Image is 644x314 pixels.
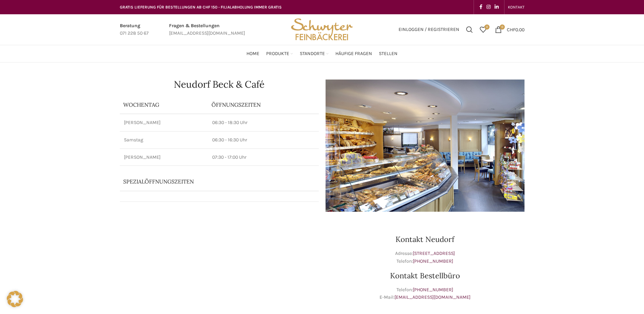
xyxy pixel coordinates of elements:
a: Suchen [463,23,476,36]
p: Adresse: Telefon: [326,250,525,265]
span: 0 [484,24,490,30]
p: Samstag [124,137,204,143]
a: 0 [476,23,490,36]
a: Häufige Fragen [335,47,372,60]
span: Stellen [379,51,398,57]
a: Site logo [289,26,355,32]
img: Bäckerei Schwyter [289,14,355,45]
a: KONTAKT [508,0,525,14]
p: 07:30 - 17:00 Uhr [212,154,315,161]
span: Einloggen / Registrieren [399,27,459,32]
h3: Kontakt Bestellbüro [326,272,525,279]
span: 0 [500,24,505,30]
a: Instagram social link [484,2,493,12]
p: 06:30 - 16:30 Uhr [212,137,315,143]
a: Infobox link [120,22,149,37]
p: [PERSON_NAME] [124,119,204,126]
a: Standorte [300,47,329,60]
span: CHF [507,27,515,32]
bdi: 0.00 [507,27,525,32]
a: Infobox link [169,22,245,37]
p: ÖFFNUNGSZEITEN [211,101,315,108]
span: KONTAKT [508,5,525,10]
span: Häufige Fragen [335,51,372,57]
a: Linkedin social link [493,2,501,12]
p: Wochentag [123,101,205,108]
a: Facebook social link [477,2,484,12]
a: [PHONE_NUMBER] [413,258,453,264]
span: Produkte [266,51,289,57]
a: [PHONE_NUMBER] [413,287,453,293]
h3: Kontakt Neudorf [326,235,525,243]
span: GRATIS LIEFERUNG FÜR BESTELLUNGEN AB CHF 150 - FILIALABHOLUNG IMMER GRATIS [120,5,282,10]
a: Home [246,47,259,60]
div: Meine Wunschliste [476,23,490,36]
p: Telefon: E-Mail: [326,286,525,301]
p: Spezialöffnungszeiten [123,178,296,185]
a: Einloggen / Registrieren [395,23,463,36]
span: Home [246,51,259,57]
a: 0 CHF0.00 [492,23,528,36]
a: Produkte [266,47,293,60]
a: [EMAIL_ADDRESS][DOMAIN_NAME] [394,294,471,300]
a: [STREET_ADDRESS] [413,250,455,256]
p: 06:30 - 18:30 Uhr [212,119,315,126]
div: Secondary navigation [504,0,528,14]
div: Main navigation [116,47,528,60]
a: Stellen [379,47,398,60]
h1: Neudorf Beck & Café [120,80,319,89]
p: [PERSON_NAME] [124,154,204,161]
span: Standorte [300,51,325,57]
